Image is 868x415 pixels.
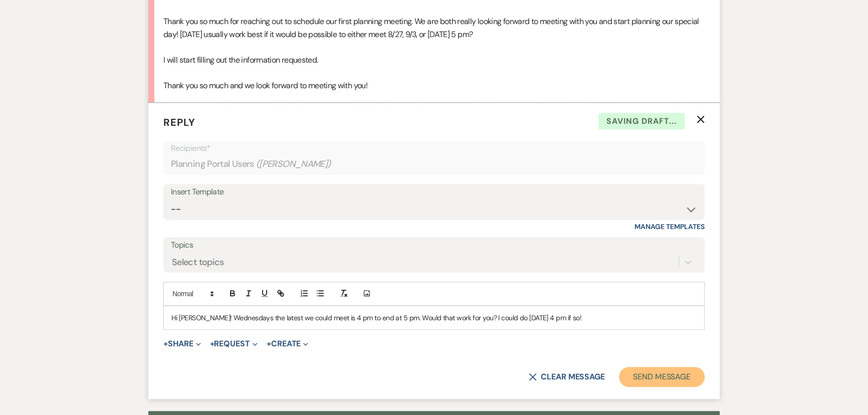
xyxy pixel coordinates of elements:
span: + [210,340,214,348]
button: Send Message [619,367,705,387]
label: Topics [171,238,697,253]
span: ( [PERSON_NAME] ) [256,157,331,171]
span: Saving draft... [598,113,685,130]
span: + [267,340,271,348]
button: Create [267,340,308,348]
a: Manage Templates [634,222,705,231]
p: I will start filling out the information requested. [163,54,705,67]
p: Thank you so much for reaching out to schedule our first planning meeting. We are both really loo... [163,15,705,41]
span: + [163,340,168,348]
button: Clear message [529,373,605,381]
div: Planning Portal Users [171,154,697,174]
button: Request [210,340,258,348]
p: Recipients* [171,142,697,155]
div: Select topics [172,255,224,269]
div: Insert Template [171,185,697,199]
span: Reply [163,116,195,129]
p: Thank you so much and we look forward to meeting with you! [163,79,705,92]
button: Share [163,340,201,348]
p: Hi [PERSON_NAME]! Wednesdays the latest we could meet is 4 pm to end at 5 pm. Would that work for... [171,312,697,323]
